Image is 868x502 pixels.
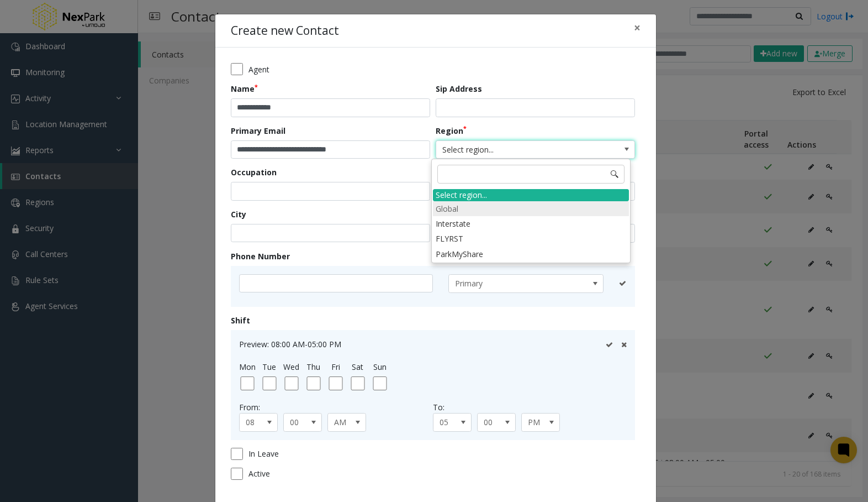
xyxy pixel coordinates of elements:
button: Close [626,14,648,41]
label: Primary Email [231,125,285,137]
span: 00 [284,414,314,431]
label: Sip Address [436,83,482,95]
span: PM [522,414,552,431]
label: Region [436,125,467,137]
span: Active [248,468,270,479]
label: Phone Number [231,250,290,262]
li: FLYRST [433,231,629,246]
label: Mon [239,361,256,373]
span: 05 [433,414,463,431]
span: Agent [248,64,269,75]
span: × [634,20,641,35]
span: In Leave [248,448,279,459]
span: AM [328,414,358,431]
label: Tue [262,361,276,373]
span: Select region... [436,141,595,159]
li: ParkMyShare [433,247,629,262]
label: Name [231,83,258,95]
li: Interstate [433,216,629,231]
label: Sat [352,361,363,373]
h4: Create new Contact [231,22,339,40]
span: 08 [240,414,269,431]
span: 00 [478,414,507,431]
label: City [231,208,246,220]
div: Select region... [433,189,629,201]
label: Occupation [231,166,277,178]
li: Global [433,201,629,216]
label: Shift [231,315,250,326]
span: Primary [449,275,572,292]
label: Wed [283,361,299,373]
label: Sun [373,361,387,373]
label: Thu [306,361,320,373]
div: From: [239,401,433,413]
div: To: [433,401,627,413]
label: Fri [331,361,340,373]
span: Preview: 08:00 AM-05:00 PM [239,339,341,349]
